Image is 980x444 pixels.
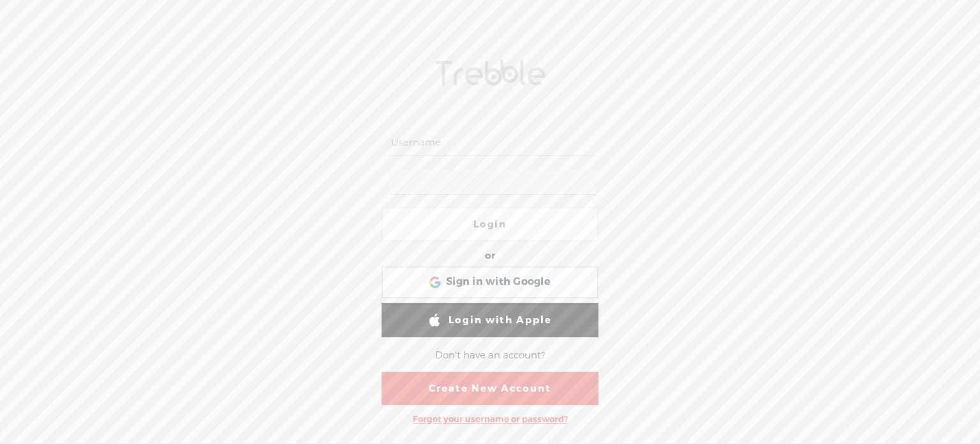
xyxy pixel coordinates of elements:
a: Login [382,207,598,241]
div: Don't have an account? [435,342,545,369]
span: Sign in with Google [446,275,551,289]
div: Sign in with Google [382,266,598,298]
div: or [485,246,495,266]
input: Username [389,130,596,155]
div: Forgot your username or password? [406,408,574,431]
a: Create New Account [382,372,598,405]
a: Login with Apple [382,303,598,337]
